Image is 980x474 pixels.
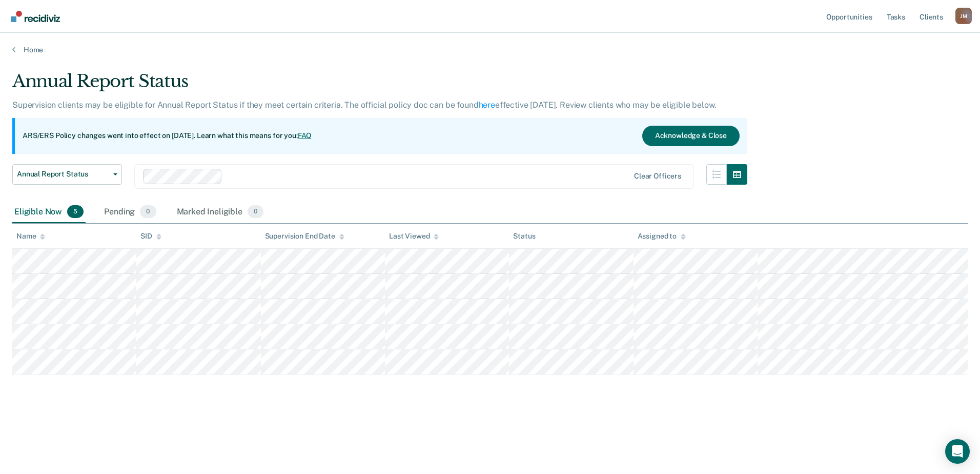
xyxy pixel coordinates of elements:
div: Assigned to [638,232,686,241]
div: Open Intercom Messenger [945,439,970,464]
div: Pending0 [102,201,158,224]
img: Recidiviz [11,11,60,22]
div: Annual Report Status [12,71,747,100]
span: 0 [140,205,156,219]
button: Annual Report Status [12,164,122,185]
a: here [479,100,495,110]
p: Supervision clients may be eligible for Annual Report Status if they meet certain criteria. The o... [12,100,716,110]
div: Supervision End Date [265,232,344,241]
div: SID [140,232,161,241]
p: ARS/ERS Policy changes went into effect on [DATE]. Learn what this means for you: [23,131,312,141]
div: J M [955,8,972,24]
div: Clear officers [634,172,681,181]
div: Status [513,232,535,241]
div: Eligible Now5 [12,201,86,224]
span: 0 [248,205,263,219]
span: 5 [67,205,84,219]
span: Annual Report Status [17,170,109,179]
a: FAQ [298,131,312,140]
div: Name [16,232,45,241]
a: Home [12,45,968,54]
button: Acknowledge & Close [642,126,740,146]
div: Last Viewed [389,232,439,241]
button: Profile dropdown button [955,8,972,24]
div: Marked Ineligible0 [175,201,266,224]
